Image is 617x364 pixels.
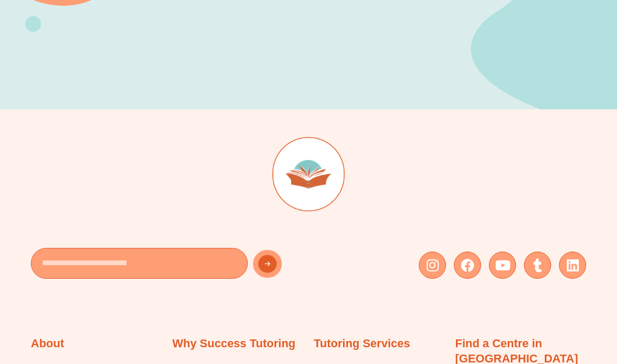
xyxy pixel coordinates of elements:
[173,336,296,351] h2: Why Success Tutoring
[314,336,410,351] h2: Tutoring Services
[31,336,64,351] h2: About
[31,248,303,284] form: New Form
[438,246,617,364] iframe: Chat Widget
